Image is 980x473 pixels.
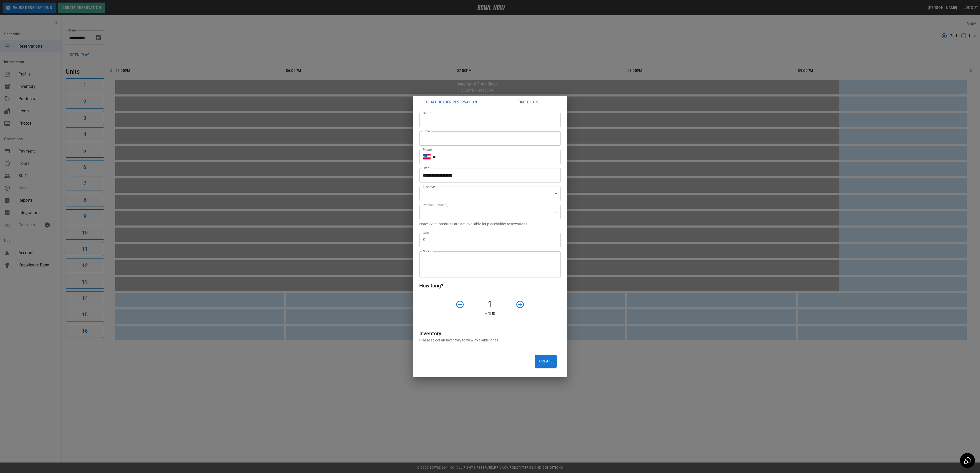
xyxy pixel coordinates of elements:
div: ​ [419,205,561,219]
label: Phone [423,147,432,152]
h6: How long? [419,282,561,290]
p: Note: Event products are not available for placeholder reservations [419,221,561,227]
p: Please select an inventory to view available lanes [419,338,561,343]
button: Select country [423,153,431,161]
p: Hour [419,311,561,317]
button: Placeholder Reservation [413,96,490,108]
h4: 1 [466,299,514,310]
button: Time Block [490,96,567,108]
h6: Inventory [419,329,561,338]
button: Create [535,355,557,368]
div: ​ [419,187,561,201]
input: Choose date, selected date is Sep 29, 2025 [419,168,557,182]
p: $ [423,237,425,243]
label: Start [423,166,430,170]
